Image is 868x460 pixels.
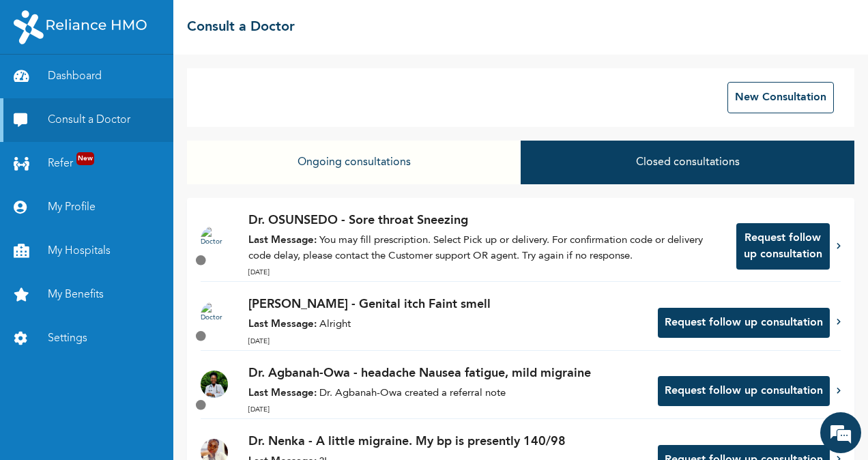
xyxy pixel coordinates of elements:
div: Chat with us now [71,76,229,94]
span: New [76,152,94,165]
strong: Last Message: [248,388,317,399]
p: [DATE] [248,336,644,347]
p: Alright [248,317,644,333]
img: d_794563401_company_1708531726252_794563401 [25,68,55,102]
button: Request follow up consultation [658,308,830,338]
p: [PERSON_NAME] - Genital itch Faint smell [248,296,644,314]
p: [DATE] [248,405,644,415]
button: Ongoing consultations [187,141,521,184]
button: New Consultation [727,82,834,113]
span: We're online! [79,156,188,293]
p: Dr. Agbanah-Owa - headache Nausea fatigue, mild migraine [248,364,644,383]
img: RelianceHMO's Logo [14,10,147,44]
p: You may fill prescription. Select Pick up or delivery. For confirmation code or delivery code del... [248,233,722,264]
img: Doctor [201,371,228,398]
h2: Consult a Doctor [187,17,295,38]
span: Conversation [7,412,134,421]
div: Minimize live chat window [224,7,257,40]
button: Request follow up consultation [736,223,830,270]
strong: Last Message: [248,319,317,330]
textarea: Type your message and hit 'Enter' [7,340,260,388]
button: Request follow up consultation [658,376,830,406]
p: Dr. Agbanah-Owa created a referral note [248,386,644,402]
strong: Last Message: [248,235,317,246]
img: Doctor [201,302,228,329]
p: Dr. Nenka - A little migraine. My bp is presently 140/98 [248,433,644,451]
button: Closed consultations [521,141,854,184]
div: FAQs [134,388,261,430]
p: [DATE] [248,268,722,278]
img: Doctor [201,226,228,253]
p: Dr. OSUNSEDO - Sore throat Sneezing [248,212,722,230]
